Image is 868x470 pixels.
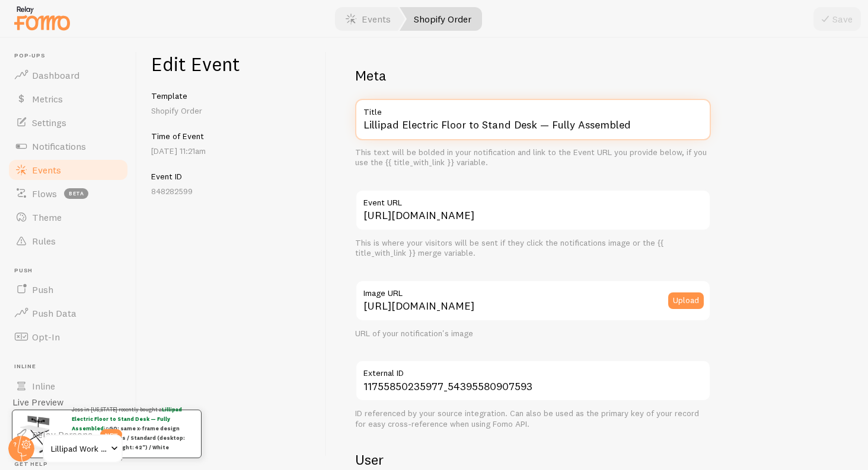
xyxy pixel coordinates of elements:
[32,211,62,223] span: Theme
[151,91,312,101] h5: Template
[7,205,129,229] a: Theme
[151,171,312,182] h5: Event ID
[355,238,711,259] div: This is where your visitors will be sent if they click the notifications image or the {{ title_wi...
[7,158,129,182] a: Events
[151,105,312,117] p: Shopify Order
[32,284,53,295] span: Push
[151,52,312,76] h1: Edit Event
[7,134,129,158] a: Notifications
[14,363,129,371] span: Inline
[355,360,711,380] label: External ID
[43,434,123,463] a: Lillipad Work Solutions
[668,292,704,309] button: Upload
[7,278,129,301] a: Push
[51,442,107,456] span: Lillipad Work Solutions
[32,93,63,105] span: Metrics
[7,374,129,398] a: Inline
[32,140,86,152] span: Notifications
[151,131,312,141] h5: Time of Event
[355,99,711,119] label: Title
[32,69,79,81] span: Dashboard
[151,145,312,157] p: [DATE] 11:21am
[151,185,312,197] p: 848282599
[7,87,129,111] a: Metrics
[355,189,711,210] label: Event URL
[32,307,76,319] span: Push Data
[355,450,711,469] h2: User
[355,66,711,85] h2: Meta
[14,52,129,60] span: Pop-ups
[32,380,55,392] span: Inline
[32,429,93,440] span: Relay Persona
[355,280,711,300] label: Image URL
[7,423,129,446] a: Relay Persona new
[355,147,711,168] div: This text will be bolded in your notification and link to the Event URL you provide below, if you...
[7,301,129,325] a: Push Data
[100,429,122,440] span: new
[32,235,56,247] span: Rules
[64,188,88,199] span: beta
[355,329,711,339] div: URL of your notification's image
[7,182,129,205] a: Flows beta
[7,111,129,134] a: Settings
[32,331,60,343] span: Opt-In
[32,117,66,128] span: Settings
[14,267,129,275] span: Push
[7,229,129,253] a: Rules
[12,3,72,33] img: fomo-relay-logo-orange.svg
[355,408,711,429] div: ID referenced by your source integration. Can also be used as the primary key of your record for ...
[32,188,57,199] span: Flows
[7,325,129,349] a: Opt-In
[32,164,61,176] span: Events
[7,63,129,87] a: Dashboard
[14,461,129,468] span: Get Help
